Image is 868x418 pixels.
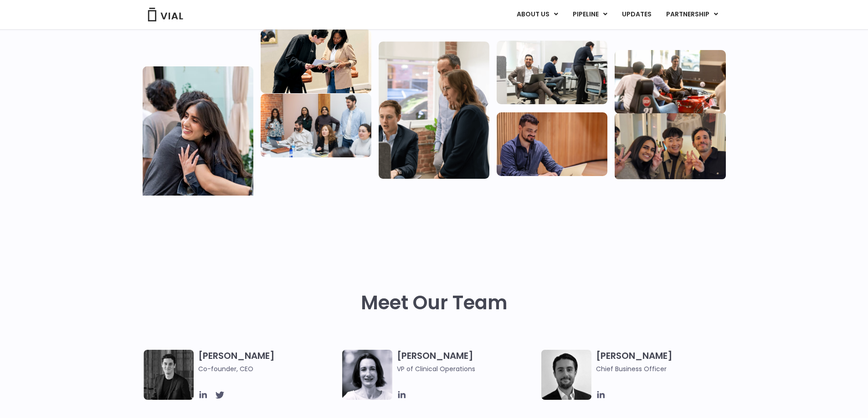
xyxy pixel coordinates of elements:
img: Two people looking at a paper talking. [261,30,371,93]
span: Chief Business Officer [596,364,736,374]
img: Group of 3 people smiling holding up the peace sign [615,113,725,179]
a: PIPELINEMenu Toggle [565,7,614,22]
img: A black and white photo of a man in a suit attending a Summit. [144,350,194,400]
img: A black and white photo of a man in a suit holding a vial. [541,350,591,400]
h3: [PERSON_NAME] [397,350,537,374]
img: Vial Logo [147,8,184,21]
span: VP of Clinical Operations [397,364,537,374]
img: Man working at a computer [497,112,607,176]
h3: [PERSON_NAME] [198,350,338,374]
img: Eight people standing and sitting in an office [261,94,371,157]
img: Three people working in an office [497,40,607,104]
a: ABOUT USMenu Toggle [509,7,565,22]
img: Group of three people standing around a computer looking at the screen [379,41,489,179]
span: Co-founder, CEO [198,364,338,374]
a: PARTNERSHIPMenu Toggle [659,7,725,22]
img: Vial Life [143,66,253,203]
h2: Meet Our Team [361,292,508,314]
img: Group of people playing whirlyball [615,50,725,114]
h3: [PERSON_NAME] [596,350,736,374]
img: Image of smiling woman named Amy [342,350,392,400]
a: UPDATES [615,7,658,22]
